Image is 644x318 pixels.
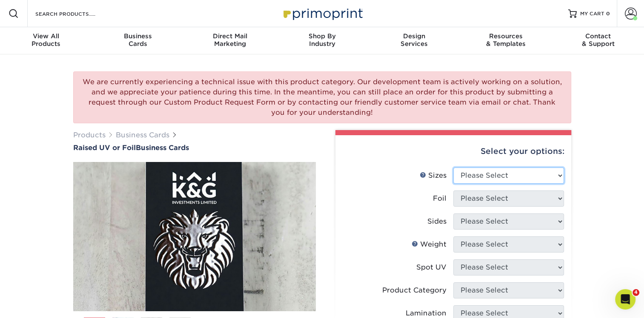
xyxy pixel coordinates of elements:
[382,285,447,295] div: Product Category
[368,32,460,48] div: Services
[184,32,276,48] div: Marketing
[34,9,117,19] input: SEARCH PRODUCTS.....
[184,32,276,40] span: Direct Mail
[184,27,276,54] a: Direct MailMarketing
[116,131,169,139] a: Business Cards
[412,239,447,250] div: Weight
[73,71,571,123] div: We are currently experiencing a technical issue with this product category. Our development team ...
[368,32,460,40] span: Design
[615,289,635,309] iframe: Intercom live chat
[73,144,136,152] span: Raised UV or Foil
[73,131,106,139] a: Products
[633,289,639,296] span: 4
[73,144,316,152] a: Raised UV or FoilBusiness Cards
[460,27,552,54] a: Resources& Templates
[552,32,644,48] div: & Support
[73,144,316,152] h1: Business Cards
[460,32,552,48] div: & Templates
[92,32,184,48] div: Cards
[342,135,564,168] div: Select your options:
[368,27,460,54] a: DesignServices
[276,32,368,48] div: Industry
[606,11,610,17] span: 0
[92,27,184,54] a: BusinessCards
[580,10,604,17] span: MY CART
[427,216,447,227] div: Sides
[276,27,368,54] a: Shop ByIndustry
[460,32,552,40] span: Resources
[280,4,365,23] img: Primoprint
[433,193,447,204] div: Foil
[552,27,644,54] a: Contact& Support
[92,32,184,40] span: Business
[416,262,447,273] div: Spot UV
[276,32,368,40] span: Shop By
[552,32,644,40] span: Contact
[420,170,447,181] div: Sizes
